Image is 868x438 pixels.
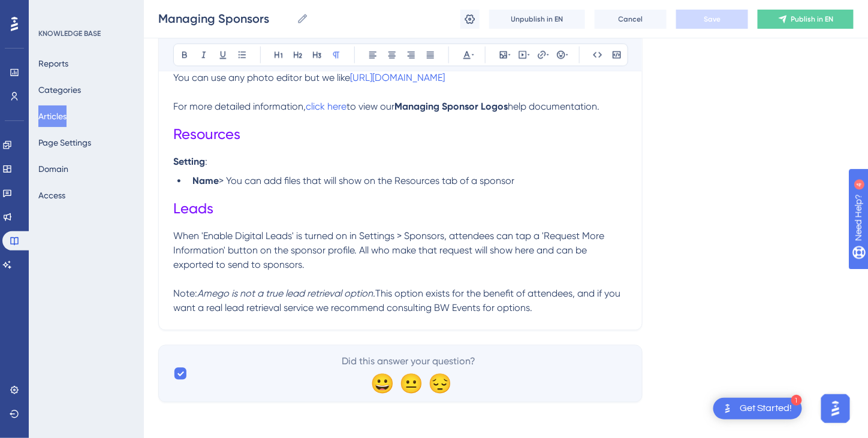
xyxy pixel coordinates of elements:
div: Get Started! [740,402,792,415]
span: You can use any photo editor but we like [173,72,350,83]
span: Note: [173,288,197,299]
img: launcher-image-alternative-text [721,401,735,416]
iframe: UserGuiding AI Assistant Launcher [818,391,854,427]
span: Leads [173,200,213,217]
div: 1 [791,395,802,406]
span: Save [704,14,721,24]
button: Cancel [595,10,667,29]
button: Articles [38,105,67,127]
strong: Setting [173,156,205,167]
button: Reports [38,53,68,74]
span: Unpublish in EN [511,14,563,24]
button: Save [676,10,748,29]
button: Access [38,185,65,206]
span: Cancel [619,14,643,24]
span: Resources [173,126,240,143]
span: For more detailed information, [173,101,306,112]
div: KNOWLEDGE BASE [38,29,101,38]
button: Page Settings [38,132,91,153]
span: > You can add files that will show on the Resources tab of a sponsor [219,175,514,186]
span: Did this answer your question? [342,354,476,368]
div: Open Get Started! checklist, remaining modules: 1 [713,398,802,419]
div: 😀 [370,373,390,392]
div: 😔 [428,373,447,392]
div: 4 [83,6,87,16]
input: Article Name [158,10,292,27]
span: : [205,156,207,167]
button: Unpublish in EN [489,10,585,29]
button: Domain [38,158,68,180]
button: Publish in EN [758,10,854,29]
div: 😐 [399,373,418,392]
span: When 'Enable Digital Leads' is turned on in Settings > Sponsors, attendees can tap a 'Request Mor... [173,230,607,270]
a: click here [306,101,346,112]
span: Need Help? [28,3,75,17]
a: [URL][DOMAIN_NAME] [350,72,445,83]
strong: Managing Sponsor Logos [394,101,508,112]
span: to view our [346,101,394,112]
span: Publish in EN [791,14,834,24]
button: Categories [38,79,81,101]
span: This option exists for the benefit of attendees, and if you want a real lead retrieval service we... [173,288,623,313]
em: Amego is not a true lead retrieval option. [197,288,375,299]
span: help documentation. [508,101,599,112]
strong: Name [192,175,219,186]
